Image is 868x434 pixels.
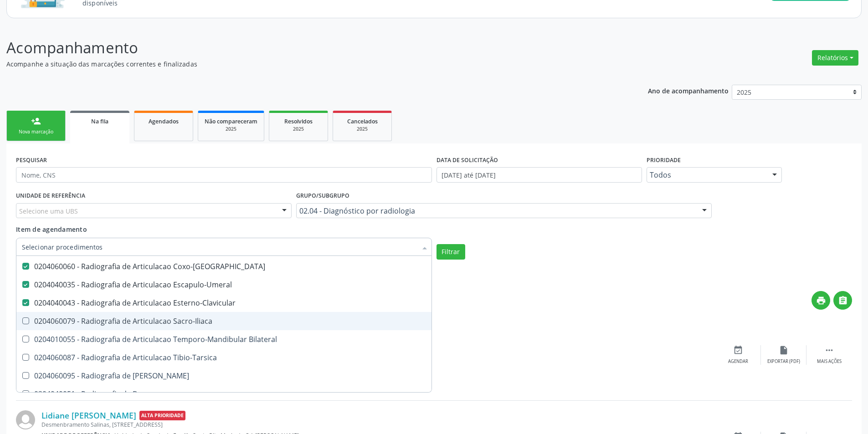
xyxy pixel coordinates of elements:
[838,296,848,306] i: 
[437,153,498,167] label: DATA DE SOLICITAÇÃO
[13,128,59,135] div: Nova marcação
[648,85,729,96] p: Ano de acompanhamento
[6,36,605,59] p: Acompanhamento
[91,117,108,125] span: Na fila
[833,291,852,310] button: 
[824,345,834,355] i: 
[276,126,321,133] div: 2025
[817,358,842,365] div: Mais ações
[437,244,465,260] button: Filtrar
[812,50,858,66] button: Relatórios
[650,170,763,179] span: Todos
[299,206,693,215] span: 02.04 - Diagnóstico por radiologia
[728,358,748,365] div: Agendar
[22,354,426,361] div: 0204060087 - Radiografia de Articulacao Tibio-Tarsica
[22,336,426,343] div: 0204010055 - Radiografia de Articulacao Temporo-Mandibular Bilateral
[16,225,87,234] span: Item de agendamento
[41,410,136,420] a: Lidiane [PERSON_NAME]
[767,358,800,365] div: Exportar (PDF)
[16,410,35,429] img: img
[347,117,378,125] span: Cancelados
[16,189,85,203] label: UNIDADE DE REFERÊNCIA
[139,411,185,420] span: Alta Prioridade
[22,238,417,256] input: Selecionar procedimentos
[22,317,426,325] div: 0204060079 - Radiografia de Articulacao Sacro-Iliaca
[149,117,179,125] span: Agendados
[16,167,432,183] input: Nome, CNS
[284,117,313,125] span: Resolvidos
[816,296,826,306] i: print
[647,153,681,167] label: Prioridade
[41,421,715,429] div: Desmenbramento Salinas, [STREET_ADDRESS]
[437,167,642,183] input: Selecione um intervalo
[22,281,426,288] div: 0204040035 - Radiografia de Articulacao Escapulo-Umeral
[22,299,426,306] div: 0204040043 - Radiografia de Articulacao Esterno-Clavicular
[733,345,743,355] i: event_available
[22,263,426,270] div: 0204060060 - Radiografia de Articulacao Coxo-[GEOGRAPHIC_DATA]
[6,59,605,69] p: Acompanhe a situação das marcações correntes e finalizadas
[779,345,789,355] i: insert_drive_file
[19,206,78,216] span: Selecione uma UBS
[16,153,47,167] label: PESQUISAR
[22,390,426,398] div: 0204040051 - Radiografia de Braco
[296,189,349,203] label: Grupo/Subgrupo
[205,126,257,133] div: 2025
[31,116,41,126] div: person_add
[22,372,426,379] div: 0204060095 - Radiografia de [PERSON_NAME]
[812,291,830,310] button: print
[205,117,257,125] span: Não compareceram
[339,126,385,133] div: 2025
